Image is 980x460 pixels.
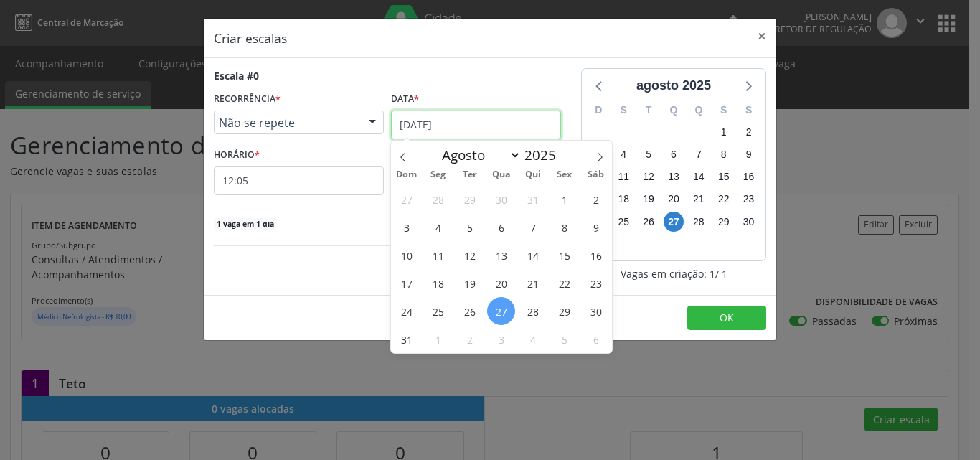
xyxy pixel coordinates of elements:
label: RECORRÊNCIA [214,88,281,111]
span: sábado, 2 de agosto de 2025 [739,122,759,142]
div: D [586,99,611,121]
span: quinta-feira, 28 de agosto de 2025 [689,212,709,232]
span: Agosto 8, 2025 [550,213,578,241]
span: 1 vaga em 1 dia [214,218,277,230]
span: terça-feira, 5 de agosto de 2025 [639,145,659,165]
span: Agosto 9, 2025 [582,213,610,241]
span: Qua [486,170,517,179]
h5: Criar escalas [214,29,287,47]
span: Sáb [580,170,612,179]
span: Agosto 15, 2025 [550,241,578,269]
span: Julho 29, 2025 [456,185,484,213]
span: quarta-feira, 27 de agosto de 2025 [664,212,684,232]
span: Agosto 10, 2025 [392,241,420,269]
span: segunda-feira, 25 de agosto de 2025 [613,212,633,232]
span: Seg [423,170,454,179]
input: Selecione uma data [391,111,561,139]
span: Setembro 6, 2025 [582,325,610,353]
span: Agosto 20, 2025 [487,269,515,297]
span: segunda-feira, 11 de agosto de 2025 [613,167,633,187]
label: Data [391,88,419,111]
div: Vagas em criação: 1 [581,266,766,281]
span: Não se repete [219,116,354,130]
input: Year [521,146,568,164]
div: Q [661,99,687,121]
span: Agosto 30, 2025 [582,297,610,325]
span: quinta-feira, 21 de agosto de 2025 [689,189,709,210]
div: agosto 2025 [631,76,717,95]
span: Agosto 12, 2025 [456,241,484,269]
span: Ter [454,170,486,179]
span: sábado, 16 de agosto de 2025 [739,167,759,187]
span: Setembro 2, 2025 [456,325,484,353]
span: Agosto 31, 2025 [392,325,420,353]
span: Setembro 1, 2025 [424,325,452,353]
span: Agosto 26, 2025 [456,297,484,325]
span: sábado, 9 de agosto de 2025 [739,145,759,165]
span: quinta-feira, 14 de agosto de 2025 [689,167,709,187]
span: Agosto 1, 2025 [550,185,578,213]
span: quarta-feira, 6 de agosto de 2025 [664,145,684,165]
span: Sex [549,170,580,179]
span: Julho 28, 2025 [424,185,452,213]
div: Escala #0 [214,68,259,83]
span: Agosto 6, 2025 [487,213,515,241]
span: Agosto 22, 2025 [550,269,578,297]
span: terça-feira, 26 de agosto de 2025 [639,212,659,232]
select: Month [435,145,521,165]
span: Agosto 2, 2025 [582,185,610,213]
span: segunda-feira, 18 de agosto de 2025 [613,189,633,210]
span: Agosto 23, 2025 [582,269,610,297]
div: T [636,99,661,121]
div: Q [686,99,711,121]
span: quarta-feira, 13 de agosto de 2025 [664,167,684,187]
span: segunda-feira, 4 de agosto de 2025 [613,145,633,165]
span: sábado, 30 de agosto de 2025 [739,212,759,232]
span: terça-feira, 19 de agosto de 2025 [639,189,659,210]
span: terça-feira, 12 de agosto de 2025 [639,167,659,187]
span: Agosto 24, 2025 [392,297,420,325]
span: Dom [391,170,423,179]
span: Agosto 7, 2025 [519,213,547,241]
input: 00:00 [214,166,384,195]
span: Agosto 18, 2025 [424,269,452,297]
span: Agosto 21, 2025 [519,269,547,297]
button: Close [748,19,776,54]
span: Setembro 3, 2025 [487,325,515,353]
span: Agosto 29, 2025 [550,297,578,325]
div: S [611,99,636,121]
span: sexta-feira, 8 de agosto de 2025 [714,145,734,165]
span: Agosto 16, 2025 [582,241,610,269]
span: Qui [517,170,549,179]
span: sexta-feira, 22 de agosto de 2025 [714,189,734,210]
span: / 1 [715,266,727,281]
span: sexta-feira, 29 de agosto de 2025 [714,212,734,232]
span: Agosto 3, 2025 [392,213,420,241]
span: Julho 30, 2025 [487,185,515,213]
span: Agosto 25, 2025 [424,297,452,325]
label: HORÁRIO [214,144,260,166]
span: Agosto 11, 2025 [424,241,452,269]
span: quarta-feira, 20 de agosto de 2025 [664,189,684,210]
span: Agosto 28, 2025 [519,297,547,325]
span: OK [720,311,734,324]
span: Julho 31, 2025 [519,185,547,213]
span: sexta-feira, 15 de agosto de 2025 [714,167,734,187]
span: Agosto 27, 2025 [487,297,515,325]
span: Julho 27, 2025 [392,185,420,213]
span: Setembro 5, 2025 [550,325,578,353]
span: Agosto 17, 2025 [392,269,420,297]
span: Agosto 19, 2025 [456,269,484,297]
button: OK [687,306,766,330]
div: S [736,99,761,121]
span: Setembro 4, 2025 [519,325,547,353]
span: sexta-feira, 1 de agosto de 2025 [714,122,734,142]
span: Agosto 4, 2025 [424,213,452,241]
span: Agosto 14, 2025 [519,241,547,269]
span: quinta-feira, 7 de agosto de 2025 [689,145,709,165]
span: Agosto 5, 2025 [456,213,484,241]
div: S [711,99,736,121]
span: sábado, 23 de agosto de 2025 [739,189,759,210]
span: Agosto 13, 2025 [487,241,515,269]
